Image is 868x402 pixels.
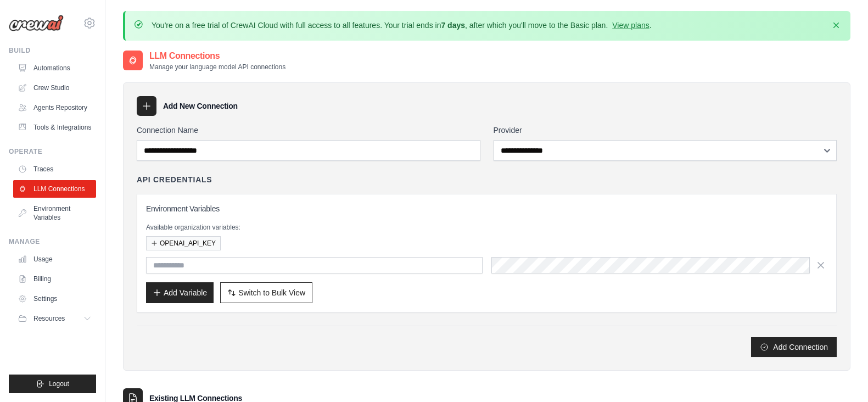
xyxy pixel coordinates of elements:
div: Build [9,46,96,55]
label: Provider [494,125,837,136]
a: Agents Repository [13,99,96,116]
a: Tools & Integrations [13,119,96,136]
h3: Environment Variables [146,203,827,214]
h3: Add New Connection [163,101,238,111]
div: Manage [9,237,96,246]
p: Manage your language model API connections [149,63,285,71]
a: Crew Studio [13,79,96,97]
a: Traces [13,160,96,178]
a: Automations [13,59,96,77]
img: Logo [9,15,64,31]
a: Usage [13,250,96,268]
a: Billing [13,270,96,288]
h2: LLM Connections [149,49,285,63]
button: Switch to Bulk View [220,282,312,303]
button: Resources [13,310,96,327]
p: You're on a free trial of CrewAI Cloud with full access to all features. Your trial ends in , aft... [152,20,652,31]
button: Add Connection [751,337,837,357]
button: Add Variable [146,282,214,303]
a: View plans [612,21,649,30]
a: LLM Connections [13,180,96,198]
button: Logout [9,375,96,393]
span: Resources [33,314,65,323]
h4: API Credentials [137,174,212,185]
a: Settings [13,290,96,308]
span: Logout [49,379,69,388]
span: Switch to Bulk View [238,287,305,298]
strong: 7 days [441,21,465,30]
div: Operate [9,147,96,156]
button: OPENAI_API_KEY [146,236,221,250]
p: Available organization variables: [146,223,827,232]
a: Environment Variables [13,200,96,226]
label: Connection Name [137,125,480,136]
